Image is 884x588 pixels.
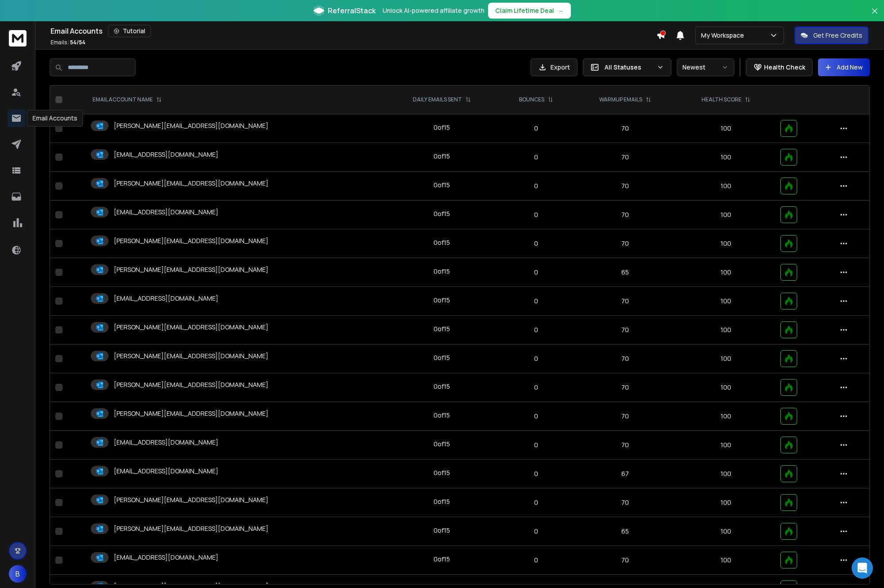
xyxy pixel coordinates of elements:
button: Get Free Credits [795,27,868,44]
div: 0 of 15 [434,238,450,247]
div: 0 of 15 [434,468,450,477]
p: 0 [504,239,568,248]
p: All Statuses [605,63,653,72]
p: BOUNCES [519,96,544,103]
td: 100 [677,287,775,316]
div: 0 of 15 [434,411,450,420]
div: 0 of 15 [434,353,450,362]
p: WARMUP EMAILS [599,96,642,103]
p: [PERSON_NAME][EMAIL_ADDRESS][DOMAIN_NAME] [114,121,268,130]
td: 100 [677,488,775,517]
div: 0 of 15 [434,209,450,218]
div: Email Accounts [50,25,656,37]
td: 70 [574,114,677,143]
p: 0 [504,354,568,363]
p: 0 [504,124,568,133]
p: 0 [504,297,568,306]
p: [PERSON_NAME][EMAIL_ADDRESS][DOMAIN_NAME] [114,236,268,245]
p: Health Check [764,63,805,72]
button: Claim Lifetime Deal→ [488,3,571,19]
td: 70 [574,287,677,316]
td: 100 [677,373,775,402]
span: → [558,6,564,15]
td: 70 [574,229,677,258]
p: Unlock AI-powered affiliate growth [383,6,485,15]
td: 70 [574,488,677,517]
button: B [9,565,27,583]
td: 100 [677,201,775,229]
p: [EMAIL_ADDRESS][DOMAIN_NAME] [114,294,218,303]
div: 0 of 15 [434,123,450,132]
p: [EMAIL_ADDRESS][DOMAIN_NAME] [114,467,218,476]
td: 100 [677,172,775,201]
div: 0 of 15 [434,526,450,535]
p: 0 [504,182,568,190]
td: 100 [677,517,775,546]
td: 100 [677,143,775,172]
p: 0 [504,527,568,536]
div: Email Accounts [27,110,83,127]
p: HEALTH SCORE [702,96,741,103]
td: 65 [574,517,677,546]
div: 0 of 15 [434,152,450,161]
div: EMAIL ACCOUNT NAME [93,96,162,103]
p: [PERSON_NAME][EMAIL_ADDRESS][DOMAIN_NAME] [114,409,268,418]
td: 100 [677,344,775,373]
td: 70 [574,373,677,402]
td: 67 [574,460,677,488]
p: [PERSON_NAME][EMAIL_ADDRESS][DOMAIN_NAME] [114,495,268,504]
p: [EMAIL_ADDRESS][DOMAIN_NAME] [114,208,218,217]
td: 65 [574,258,677,287]
p: Emails : [50,39,85,46]
p: [EMAIL_ADDRESS][DOMAIN_NAME] [114,438,218,447]
p: [PERSON_NAME][EMAIL_ADDRESS][DOMAIN_NAME] [114,352,268,360]
button: Health Check [746,58,813,76]
td: 100 [677,316,775,344]
td: 70 [574,431,677,460]
p: 0 [504,210,568,219]
p: [EMAIL_ADDRESS][DOMAIN_NAME] [114,150,218,159]
button: Add New [818,58,870,76]
div: 0 of 15 [434,382,450,391]
div: Open Intercom Messenger [852,557,873,579]
td: 100 [677,460,775,488]
p: Get Free Credits [813,31,862,40]
p: 0 [504,498,568,507]
p: 0 [504,153,568,162]
p: DAILY EMAILS SENT [413,96,462,103]
div: 0 of 15 [434,555,450,564]
td: 100 [677,258,775,287]
td: 100 [677,402,775,431]
td: 100 [677,546,775,575]
td: 70 [574,201,677,229]
td: 70 [574,546,677,575]
p: 0 [504,556,568,565]
td: 100 [677,114,775,143]
button: Newest [677,58,734,76]
span: ReferralStack [328,5,376,16]
p: [PERSON_NAME][EMAIL_ADDRESS][DOMAIN_NAME] [114,524,268,533]
p: [EMAIL_ADDRESS][DOMAIN_NAME] [114,553,218,562]
div: 0 of 15 [434,267,450,276]
td: 70 [574,316,677,344]
p: [PERSON_NAME][EMAIL_ADDRESS][DOMAIN_NAME] [114,179,268,188]
p: [PERSON_NAME][EMAIL_ADDRESS][DOMAIN_NAME] [114,380,268,389]
button: Close banner [869,5,880,27]
div: 0 of 15 [434,497,450,506]
p: [PERSON_NAME][EMAIL_ADDRESS][DOMAIN_NAME] [114,265,268,274]
button: Export [531,58,578,76]
p: My Workspace [701,31,748,40]
div: 0 of 15 [434,181,450,190]
p: 0 [504,412,568,421]
p: 0 [504,383,568,392]
td: 70 [574,143,677,172]
td: 100 [677,431,775,460]
td: 70 [574,402,677,431]
button: Tutorial [108,25,151,37]
td: 70 [574,172,677,201]
p: 0 [504,268,568,277]
p: [PERSON_NAME][EMAIL_ADDRESS][DOMAIN_NAME] [114,323,268,332]
p: 0 [504,469,568,478]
